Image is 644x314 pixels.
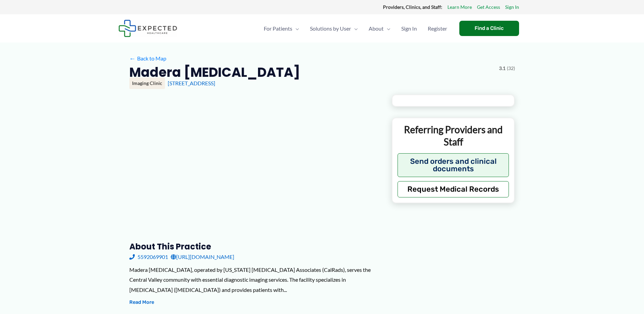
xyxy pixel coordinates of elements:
[396,17,422,40] a: Sign In
[428,17,447,40] span: Register
[292,17,299,40] span: Menu Toggle
[305,17,363,40] a: Solutions by UserMenu Toggle
[422,17,453,40] a: Register
[129,55,136,62] span: ←
[129,265,381,295] div: Madera [MEDICAL_DATA], operated by [US_STATE] [MEDICAL_DATA] Associates (CalRads), serves the Cen...
[384,17,390,40] span: Menu Toggle
[129,64,300,81] h2: Madera [MEDICAL_DATA]
[258,17,305,40] a: For PatientsMenu Toggle
[129,53,166,64] a: ←Back to Map
[459,21,519,36] a: Find a Clinic
[129,241,381,252] h3: About this practice
[363,17,396,40] a: AboutMenu Toggle
[507,64,515,73] span: (32)
[398,123,509,148] p: Referring Providers and Staff
[118,20,177,37] img: Expected Healthcare Logo - side, dark font, small
[310,17,351,40] span: Solutions by User
[351,17,358,40] span: Menu Toggle
[505,3,519,12] a: Sign In
[447,3,472,12] a: Learn More
[258,17,453,40] nav: Primary Site Navigation
[398,153,509,177] button: Send orders and clinical documents
[383,4,442,10] strong: Providers, Clinics, and Staff:
[401,17,417,40] span: Sign In
[499,64,505,73] span: 3.1
[171,252,234,262] a: [URL][DOMAIN_NAME]
[369,17,384,40] span: About
[477,3,500,12] a: Get Access
[129,77,165,89] div: Imaging Clinic
[129,252,168,262] a: 5592069901
[398,181,509,197] button: Request Medical Records
[168,80,215,86] a: [STREET_ADDRESS]
[129,298,154,307] button: Read More
[264,17,292,40] span: For Patients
